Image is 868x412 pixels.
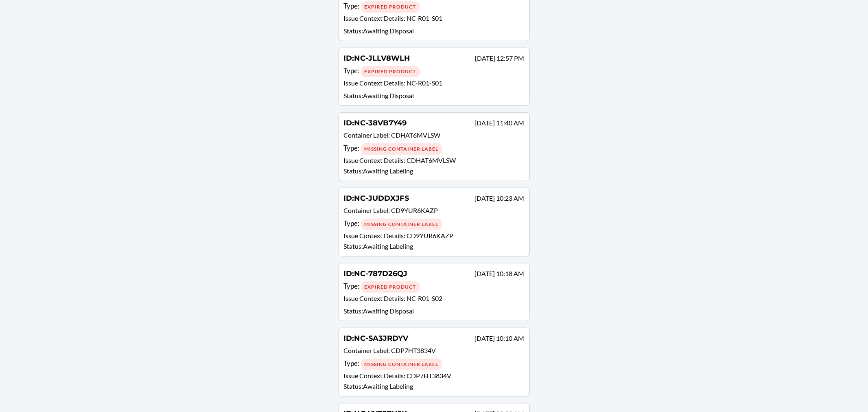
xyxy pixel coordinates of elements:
[354,269,408,278] span: NC-787D26QJ
[475,193,525,203] p: [DATE] 10:23 AM
[344,91,525,101] p: Status : Awaiting Disposal
[344,130,525,142] p: Container Label :
[339,263,530,321] a: ID:NC-787D26QJ[DATE] 10:18 AMType: Expired ProductIssue Context Details: NC-R01-S02Status:Awaitin...
[354,54,411,63] span: NC-JLLV8WLH
[339,328,530,397] a: ID:NC-SA3JRDYV[DATE] 10:10 AMContainer Label: CDP7HT3834VType: Missing Container LabelIssue Conte...
[344,1,525,13] div: Type :
[344,306,525,316] p: Status : Awaiting Disposal
[407,79,443,87] span: NC-R01-S01
[344,294,525,305] p: Issue Context Details :
[344,206,525,217] p: Container Label :
[344,193,409,204] h4: ID :
[475,333,525,343] p: [DATE] 10:10 AM
[344,333,409,344] h4: ID :
[344,268,408,279] h4: ID :
[354,334,409,343] span: NC-SA3JRDYV
[354,118,407,127] span: NC-38VB7Y49
[354,194,409,203] span: NC-JUDDXJFS
[339,112,530,181] a: ID:NC-38VB7Y49[DATE] 11:40 AMContainer Label: CDHAT6MVLSWType: Missing Container LabelIssue Conte...
[344,166,525,176] p: Status : Awaiting Labeling
[344,13,525,25] p: Issue Context Details :
[361,359,442,370] div: Missing Container Label
[344,78,525,90] p: Issue Context Details :
[475,269,525,278] p: [DATE] 10:18 AM
[344,53,411,64] h4: ID :
[344,66,525,77] div: Type :
[344,156,525,165] p: Issue Context Details :
[339,188,530,256] a: ID:NC-JUDDXJFS[DATE] 10:23 AMContainer Label: CD9YUR6KAZPType: Missing Container LabelIssue Conte...
[407,14,443,22] span: NC-R01-S01
[361,1,420,13] div: Expired Product
[344,281,525,293] div: Type :
[361,66,420,77] div: Expired Product
[361,219,442,230] div: Missing Container Label
[344,346,525,357] p: Container Label :
[344,371,525,381] p: Issue Context Details :
[407,294,443,302] span: NC-R01-S02
[344,231,525,241] p: Issue Context Details :
[344,358,525,370] div: Type :
[344,143,525,155] div: Type :
[407,372,452,379] span: CDP7HT3834V
[475,53,525,63] p: [DATE] 12:57 PM
[344,118,407,128] h4: ID :
[475,118,525,128] p: [DATE] 11:40 AM
[407,232,454,239] span: CD9YUR6KAZP
[344,381,525,391] p: Status : Awaiting Labeling
[407,156,456,164] span: CDHAT6MVLSW
[361,143,442,155] div: Missing Container Label
[344,26,525,36] p: Status : Awaiting Disposal
[344,218,525,230] div: Type :
[344,241,525,251] p: Status : Awaiting Labeling
[391,346,436,354] span: CDP7HT3834V
[361,281,420,293] div: Expired Product
[391,131,441,139] span: CDHAT6MVLSW
[339,48,530,106] a: ID:NC-JLLV8WLH[DATE] 12:57 PMType: Expired ProductIssue Context Details: NC-R01-S01Status:Awaitin...
[391,206,438,214] span: CD9YUR6KAZP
